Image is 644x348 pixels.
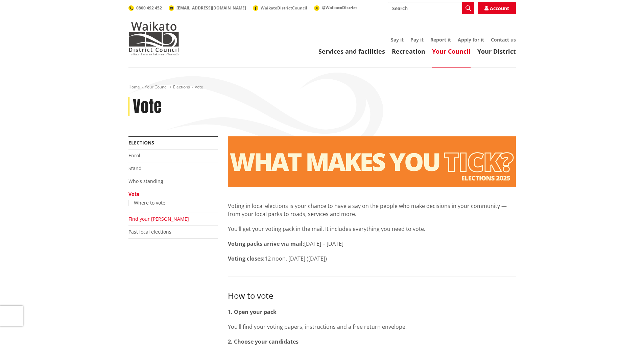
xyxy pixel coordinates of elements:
img: Waikato District Council - Te Kaunihera aa Takiwaa o Waikato [128,22,179,55]
span: @WaikatoDistrict [322,5,357,10]
a: Apply for it [458,36,484,43]
a: Contact us [491,36,516,43]
a: Where to vote [134,199,165,206]
a: 0800 492 452 [128,5,162,11]
a: Your Council [145,84,168,90]
nav: breadcrumb [128,84,516,90]
p: You’ll get your voting pack in the mail. It includes everything you need to vote. [228,225,516,233]
span: [EMAIL_ADDRESS][DOMAIN_NAME] [176,5,246,11]
p: Voting in local elections is your chance to have a say on the people who make decisions in your c... [228,202,516,218]
a: Stand [128,165,142,171]
strong: 2. Choose your candidates [228,338,299,345]
a: Find your [PERSON_NAME] [128,216,189,222]
a: WaikatoDistrictCouncil [253,5,307,11]
p: [DATE] – [DATE] [228,240,516,248]
span: You’ll find your voting papers, instructions and a free return envelope. [228,323,407,330]
a: Pay it [410,36,424,43]
a: Account [478,2,516,14]
a: Recreation [392,47,425,55]
input: Search input [388,2,474,14]
span: Vote [195,84,203,90]
a: Report it [430,36,451,43]
iframe: Messenger Launcher [613,320,637,344]
a: Your District [477,47,516,55]
h1: Vote [133,97,162,116]
span: 0800 492 452 [136,5,162,11]
strong: Voting closes: [228,255,265,262]
img: Vote banner [228,136,516,187]
a: Enrol [128,152,140,159]
a: Elections [128,139,154,146]
strong: Voting packs arrive via mail: [228,240,304,247]
a: @WaikatoDistrict [314,5,357,10]
a: Vote [128,191,139,197]
a: Elections [173,84,190,90]
a: Past local elections [128,229,171,235]
a: Say it [391,36,404,43]
a: Home [128,84,140,90]
a: [EMAIL_ADDRESS][DOMAIN_NAME] [169,5,246,11]
a: Services and facilities [318,47,385,55]
h3: How to vote [228,290,516,301]
strong: 1. Open your pack [228,308,277,316]
a: Your Council [432,47,471,55]
span: 12 noon, [DATE] ([DATE]) [265,255,327,262]
span: WaikatoDistrictCouncil [261,5,307,11]
a: Who's standing [128,178,163,184]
